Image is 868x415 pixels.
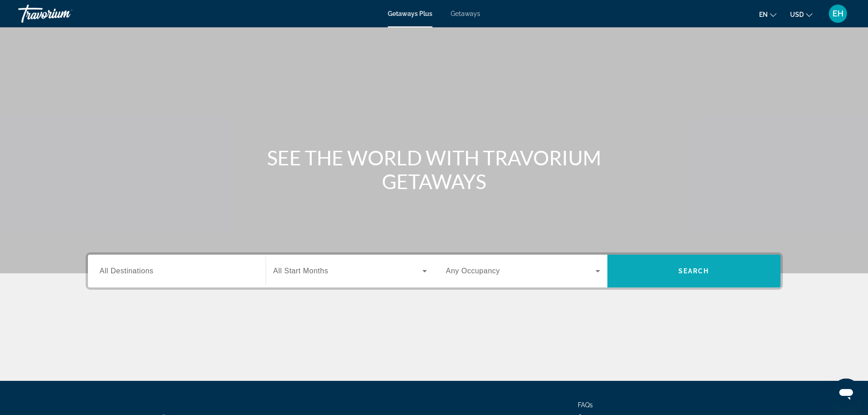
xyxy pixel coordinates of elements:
span: USD [790,11,804,18]
button: Search [607,255,781,287]
button: User Menu [826,4,850,23]
a: Getaways [451,10,480,17]
span: All Start Months [273,267,329,275]
span: All Destinations [100,267,154,275]
h1: SEE THE WORLD WITH TRAVORIUM GETAWAYS [263,146,605,193]
a: Travorium [18,2,109,26]
span: EH [832,9,843,18]
span: en [759,11,768,18]
button: Change currency [790,8,812,21]
button: Change language [759,8,776,21]
iframe: Button to launch messaging window [832,379,861,408]
span: Search [678,267,709,275]
span: Any Occupancy [446,267,500,275]
div: Search widget [88,255,781,287]
a: FAQs [578,401,593,409]
a: Getaways Plus [388,10,432,17]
